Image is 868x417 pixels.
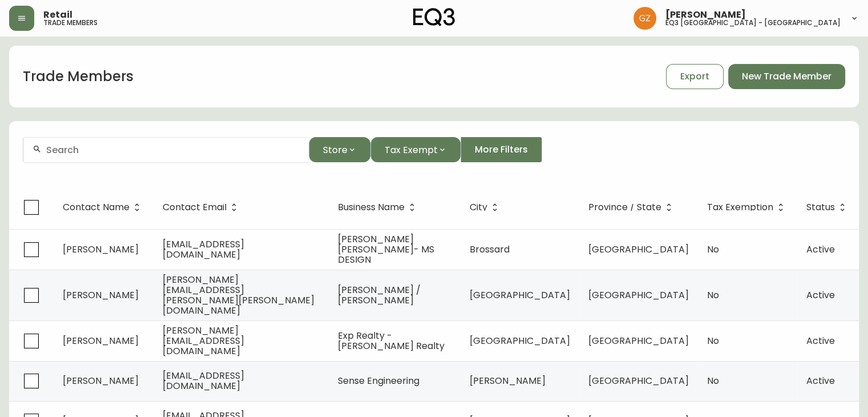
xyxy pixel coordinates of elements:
[470,374,546,387] span: [PERSON_NAME]
[806,374,835,387] span: Active
[588,204,661,211] span: Province / State
[470,204,487,211] span: City
[707,243,719,256] span: No
[163,238,244,261] span: [EMAIL_ADDRESS][DOMAIN_NAME]
[588,243,689,256] span: [GEOGRAPHIC_DATA]
[806,288,835,302] span: Active
[338,374,419,387] span: Sense Engineering
[63,288,139,302] span: [PERSON_NAME]
[707,374,719,387] span: No
[163,324,244,358] span: [PERSON_NAME][EMAIL_ADDRESS][DOMAIN_NAME]
[665,19,841,26] h5: eq3 [GEOGRAPHIC_DATA] - [GEOGRAPHIC_DATA]
[370,137,461,162] button: Tax Exempt
[475,143,528,156] span: More Filters
[43,19,98,26] h5: trade members
[323,143,348,157] span: Store
[806,204,835,211] span: Status
[63,374,139,387] span: [PERSON_NAME]
[680,70,709,83] span: Export
[588,374,689,387] span: [GEOGRAPHIC_DATA]
[470,288,570,302] span: [GEOGRAPHIC_DATA]
[707,202,788,212] span: Tax Exemption
[309,137,370,162] button: Store
[665,10,746,19] span: [PERSON_NAME]
[338,202,419,212] span: Business Name
[588,202,676,212] span: Province / State
[43,10,72,19] span: Retail
[806,243,835,256] span: Active
[588,334,689,347] span: [GEOGRAPHIC_DATA]
[413,8,455,26] img: logo
[163,202,241,212] span: Contact Email
[728,64,845,89] button: New Trade Member
[742,70,831,83] span: New Trade Member
[338,232,434,266] span: [PERSON_NAME] [PERSON_NAME]- MS DESIGN
[470,243,510,256] span: Brossard
[461,137,542,162] button: More Filters
[63,334,139,347] span: [PERSON_NAME]
[163,273,314,317] span: [PERSON_NAME][EMAIL_ADDRESS][PERSON_NAME][PERSON_NAME][DOMAIN_NAME]
[588,288,689,302] span: [GEOGRAPHIC_DATA]
[23,67,134,86] h1: Trade Members
[806,202,850,212] span: Status
[338,204,405,211] span: Business Name
[707,204,773,211] span: Tax Exemption
[46,145,300,155] input: Search
[63,243,139,256] span: [PERSON_NAME]
[806,334,835,347] span: Active
[470,202,502,212] span: City
[163,369,244,392] span: [EMAIL_ADDRESS][DOMAIN_NAME]
[707,288,719,302] span: No
[385,143,438,157] span: Tax Exempt
[163,204,227,211] span: Contact Email
[63,204,130,211] span: Contact Name
[338,329,445,352] span: Exp Realty - [PERSON_NAME] Realty
[470,334,570,347] span: [GEOGRAPHIC_DATA]
[707,334,719,347] span: No
[338,283,421,307] span: [PERSON_NAME] / [PERSON_NAME]
[633,7,656,30] img: 78875dbee59462ec7ba26e296000f7de
[666,64,724,89] button: Export
[63,202,144,212] span: Contact Name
